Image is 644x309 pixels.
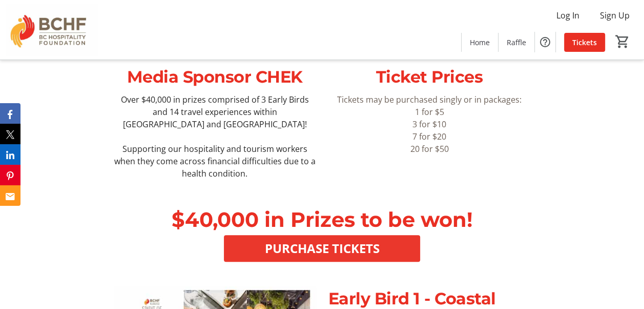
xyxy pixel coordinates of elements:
[6,4,97,55] img: BC Hospitality Foundation's Logo
[613,32,632,51] button: Cart
[462,33,498,52] a: Home
[535,32,555,52] button: Help
[548,7,588,24] button: Log In
[415,106,444,118] span: 1 for $5
[114,143,316,180] p: Supporting our hospitality and tourism workers when they come across financial difficulties due t...
[410,143,449,154] span: 20 for $50
[265,239,380,258] span: PURCHASE TICKETS
[224,235,420,262] button: PURCHASE TICKETS
[114,93,316,130] p: Over $40,000 in prizes comprised of 3 Early Birds and 14 travel experiences within [GEOGRAPHIC_DA...
[412,119,446,130] span: 3 for $10
[600,9,630,22] span: Sign Up
[412,131,446,142] span: 7 for $20
[498,33,534,52] a: Raffle
[592,7,638,24] button: Sign Up
[470,37,490,48] span: Home
[328,65,531,89] p: Ticket Prices
[572,37,597,48] span: Tickets
[556,9,579,22] span: Log In
[120,204,525,235] p: $40,000 in Prizes to be won!
[337,94,522,105] span: Tickets may be purchased singly or in packages:
[507,37,526,48] span: Raffle
[114,65,316,89] p: Media Sponsor CHEK
[564,33,605,52] a: Tickets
